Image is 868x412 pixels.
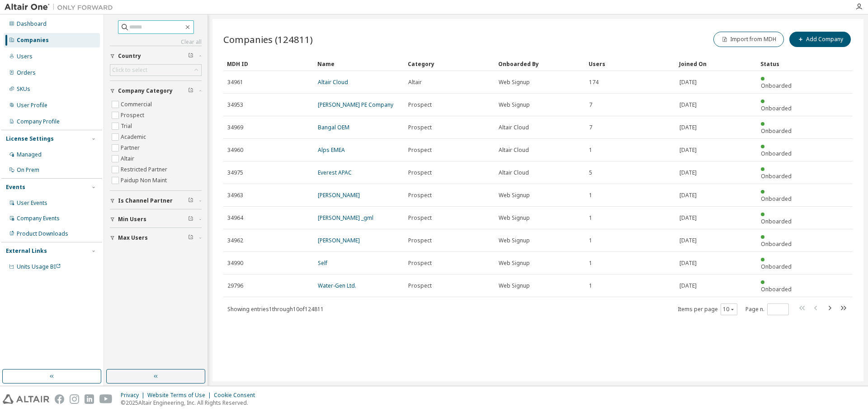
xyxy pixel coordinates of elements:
span: Clear filter [188,197,193,204]
span: 34953 [227,101,243,109]
img: youtube.svg [99,394,113,404]
span: Prospect [408,147,432,154]
div: User Profile [17,102,47,109]
span: Prospect [408,169,432,176]
span: Web Signup [499,192,530,199]
span: [DATE] [679,79,697,86]
div: License Settings [6,135,54,142]
span: [DATE] [679,169,697,176]
div: Users [17,53,33,60]
span: Country [118,52,141,60]
a: Clear all [110,38,202,46]
span: Altair Cloud [499,169,529,176]
span: 1 [589,192,592,199]
span: 5 [589,169,592,176]
span: Min Users [118,216,146,223]
label: Trial [121,121,134,132]
div: Name [317,57,401,71]
span: 29796 [227,282,243,289]
a: Alps EMEA [318,146,345,154]
img: linkedin.svg [85,394,94,404]
div: Company Events [17,215,60,222]
img: instagram.svg [70,394,79,404]
button: Company Category [110,81,202,101]
span: [DATE] [679,214,697,222]
div: Company Profile [17,118,60,125]
span: Onboarded [761,263,792,270]
a: [PERSON_NAME] [318,237,360,244]
span: Onboarded [761,104,792,112]
span: 7 [589,101,592,109]
span: Companies (124811) [223,33,313,46]
div: Click to select [110,65,201,76]
div: Category [408,57,491,71]
span: Web Signup [499,214,530,222]
span: Showing entries 1 through 10 of 124811 [227,305,324,313]
span: 34975 [227,169,243,176]
img: Altair One [5,3,118,12]
div: Joined On [679,57,753,71]
span: Page n. [745,303,789,315]
label: Altair [121,153,136,164]
span: 34960 [227,147,243,154]
span: Clear filter [188,52,193,60]
span: Prospect [408,282,432,289]
div: Dashboard [17,20,47,28]
span: Prospect [408,101,432,109]
span: 34962 [227,237,243,244]
p: © 2025 Altair Engineering, Inc. All Rights Reserved. [121,399,260,407]
span: [DATE] [679,147,697,154]
span: Clear filter [188,87,193,95]
button: Max Users [110,228,202,248]
span: Altair Cloud [499,147,529,154]
div: External Links [6,247,47,255]
span: [DATE] [679,282,697,289]
span: 1 [589,147,592,154]
span: Altair Cloud [499,124,529,131]
span: [DATE] [679,237,697,244]
label: Paidup Non Maint [121,175,169,186]
button: Min Users [110,209,202,229]
span: 34963 [227,192,243,199]
span: Prospect [408,214,432,222]
div: User Events [17,199,47,207]
span: Max Users [118,234,148,242]
div: Click to select [112,66,147,74]
span: 1 [589,214,592,222]
div: Companies [17,37,49,44]
span: Company Category [118,87,173,95]
span: Web Signup [499,79,530,86]
div: Onboarded By [498,57,581,71]
div: MDH ID [227,57,310,71]
div: Users [589,57,672,71]
label: Commercial [121,99,154,110]
a: [PERSON_NAME] [318,191,360,199]
span: Onboarded [761,195,792,203]
span: 34990 [227,260,243,267]
span: Prospect [408,192,432,199]
div: Privacy [121,392,147,399]
span: 1 [589,237,592,244]
span: 34969 [227,124,243,131]
div: Managed [17,151,42,158]
span: Units Usage BI [17,263,61,270]
button: 10 [723,306,735,313]
button: Country [110,46,202,66]
label: Prospect [121,110,146,121]
span: Onboarded [761,285,792,293]
a: Water-Gen Ltd. [318,282,356,289]
span: Onboarded [761,127,792,135]
span: Onboarded [761,150,792,157]
div: SKUs [17,85,30,93]
img: facebook.svg [55,394,64,404]
span: Clear filter [188,234,193,242]
div: Product Downloads [17,230,68,237]
a: [PERSON_NAME] PE Company [318,101,393,109]
div: On Prem [17,166,39,174]
span: Prospect [408,124,432,131]
button: Add Company [789,32,851,47]
a: Self [318,259,327,267]
span: Onboarded [761,82,792,90]
span: Is Channel Partner [118,197,173,204]
span: 174 [589,79,599,86]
